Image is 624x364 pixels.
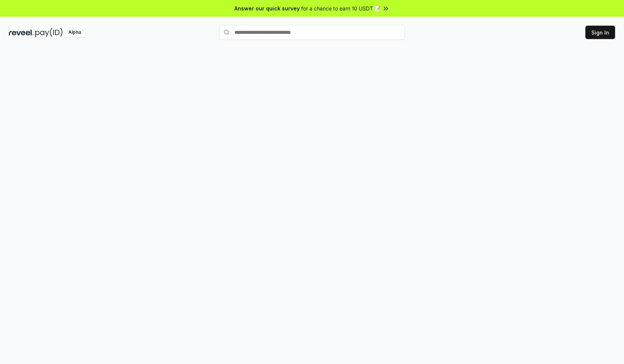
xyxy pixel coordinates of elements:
[64,28,85,37] div: Alpha
[9,28,34,37] img: reveel_dark
[35,28,63,37] img: pay_id
[234,4,300,12] span: Answer our quick survey
[585,26,615,39] button: Sign In
[301,4,381,12] span: for a chance to earn 10 USDT 📝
